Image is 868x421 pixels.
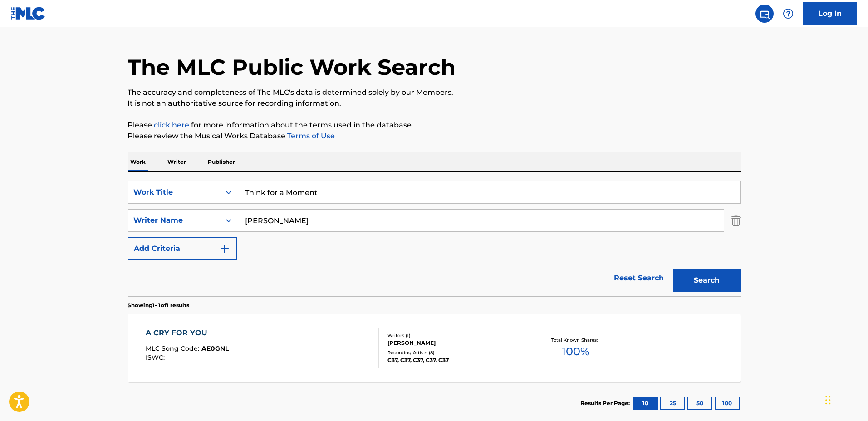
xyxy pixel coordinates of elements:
button: 100 [715,397,740,410]
button: 10 [633,397,658,410]
span: ISWC : [146,353,167,362]
form: Search Form [128,181,741,296]
a: A CRY FOR YOUMLC Song Code:AE0GNLISWC:Writers (1)[PERSON_NAME]Recording Artists (8)C37, C37, C37,... [128,314,741,382]
a: Terms of Use [285,132,335,140]
img: Delete Criterion [731,209,741,232]
button: 50 [687,397,712,410]
p: Please for more information about the terms used in the database. [128,120,741,131]
a: Reset Search [609,268,668,288]
button: 25 [660,397,685,410]
span: 100 % [562,343,589,360]
p: Writer [165,152,189,171]
h1: The MLC Public Work Search [128,54,456,81]
img: help [783,8,794,19]
a: Log In [803,2,857,25]
div: Work Title [133,187,215,198]
div: C37, C37, C37, C37, C37 [387,356,525,364]
p: The accuracy and completeness of The MLC's data is determined solely by our Members. [128,87,741,98]
img: 9d2ae6d4665cec9f34b9.svg [219,243,230,254]
a: click here [154,121,189,129]
div: Drag [825,387,831,414]
iframe: Chat Widget [823,377,868,421]
p: Please review the Musical Works Database [128,131,741,142]
a: Public Search [755,5,774,23]
span: MLC Song Code : [146,344,201,352]
img: MLC Logo [11,7,46,20]
p: Work [128,152,148,171]
p: Showing 1 - 1 of 1 results [128,301,189,309]
p: Results Per Page: [580,399,632,407]
img: search [759,8,770,19]
p: It is not an authoritative source for recording information. [128,98,741,109]
span: AE0GNL [201,344,229,352]
p: Publisher [205,152,238,171]
button: Search [673,269,741,292]
p: Total Known Shares: [551,337,600,343]
div: Recording Artists ( 8 ) [387,349,525,356]
div: [PERSON_NAME] [387,339,525,347]
div: A CRY FOR YOU [146,328,229,338]
div: Writers ( 1 ) [387,332,525,339]
button: Add Criteria [128,237,237,260]
div: Help [779,5,797,23]
div: Writer Name [133,215,215,226]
